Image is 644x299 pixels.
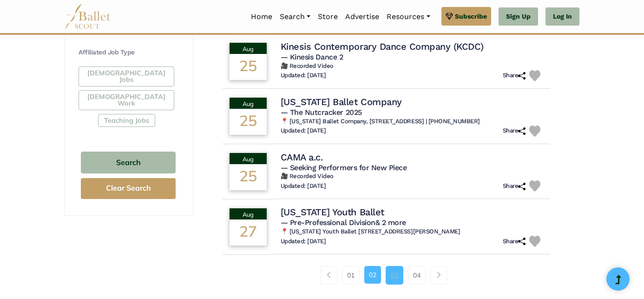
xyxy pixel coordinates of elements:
[503,182,526,190] h6: Share
[281,96,402,108] h4: [US_STATE] Ballet Company
[230,43,267,54] div: Aug
[364,266,381,284] a: 02
[281,163,407,172] span: — Seeking Performers for New Piece
[79,48,178,57] h4: Affiliated Job Type
[503,127,526,135] h6: Share
[455,11,487,21] span: Subscribe
[230,164,267,190] div: 25
[342,266,360,285] a: 01
[281,62,544,70] h6: 🎥 Recorded Video
[230,219,267,246] div: 27
[503,238,526,246] h6: Share
[321,266,452,285] nav: Page navigation example
[281,173,544,180] h6: 🎥 Recorded Video
[375,218,406,227] a: & 2 more
[386,266,403,285] a: 03
[503,72,526,80] h6: Share
[81,178,176,199] button: Clear Search
[281,228,544,236] h6: 📍 [US_STATE] Youth Ballet [STREET_ADDRESS][PERSON_NAME]
[441,7,491,26] a: Subscribe
[247,7,276,27] a: Home
[281,151,323,163] h4: CAMA a.c.
[230,54,267,80] div: 25
[383,7,434,27] a: Resources
[281,40,484,53] h4: Kinesis Contemporary Dance Company (KCDC)
[281,206,384,218] h4: [US_STATE] Youth Ballet
[545,7,579,26] a: Log In
[230,153,267,164] div: Aug
[81,152,176,173] button: Search
[281,72,326,80] h6: Updated: [DATE]
[281,118,544,126] h6: 📍 [US_STATE] Ballet Company, [STREET_ADDRESS] | [PHONE_NUMBER]
[314,7,342,27] a: Store
[281,238,326,246] h6: Updated: [DATE]
[230,109,267,135] div: 25
[342,7,383,27] a: Advertise
[281,53,343,61] span: — Kinesis Dance 2
[499,7,538,26] a: Sign Up
[446,11,453,21] img: gem.svg
[281,127,326,135] h6: Updated: [DATE]
[408,266,426,285] a: 04
[281,218,406,227] span: — Pre-Professional Division
[281,182,326,190] h6: Updated: [DATE]
[230,98,267,109] div: Aug
[230,208,267,219] div: Aug
[276,7,314,27] a: Search
[281,108,362,117] span: — The Nutcracker 2025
